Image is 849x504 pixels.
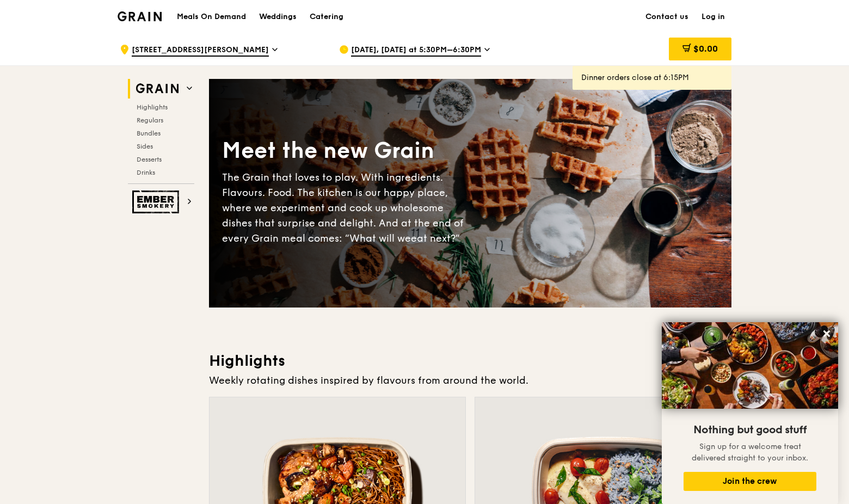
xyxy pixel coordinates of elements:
span: Desserts [137,156,162,163]
a: Contact us [639,1,695,33]
a: Weddings [253,1,303,33]
span: Bundles [137,130,161,137]
span: Sides [137,143,153,150]
div: Catering [310,1,343,33]
h3: Highlights [209,351,731,371]
span: [STREET_ADDRESS][PERSON_NAME] [132,45,269,57]
button: Close [818,325,835,342]
img: Grain [118,11,162,21]
div: The Grain that loves to play. With ingredients. Flavours. Food. The kitchen is our happy place, w... [222,170,470,246]
span: Nothing but good stuff [693,423,807,437]
span: Highlights [137,103,168,111]
h1: Meals On Demand [177,11,246,22]
a: Catering [303,1,350,33]
img: Ember Smokery web logo [132,190,182,213]
div: Weekly rotating dishes inspired by flavours from around the world. [209,373,731,388]
img: DSC07876-Edit02-Large.jpeg [662,322,838,409]
div: Meet the new Grain [222,136,470,165]
div: Weddings [259,1,297,33]
a: Log in [695,1,731,33]
button: Join the crew [684,472,816,491]
span: Drinks [137,169,155,176]
span: [DATE], [DATE] at 5:30PM–6:30PM [351,45,481,57]
div: Dinner orders close at 6:15PM [581,72,723,83]
span: eat next?” [411,232,460,244]
span: Regulars [137,116,163,124]
img: Grain web logo [132,79,182,99]
span: Sign up for a welcome treat delivered straight to your inbox. [692,442,808,463]
span: $0.00 [693,44,718,54]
